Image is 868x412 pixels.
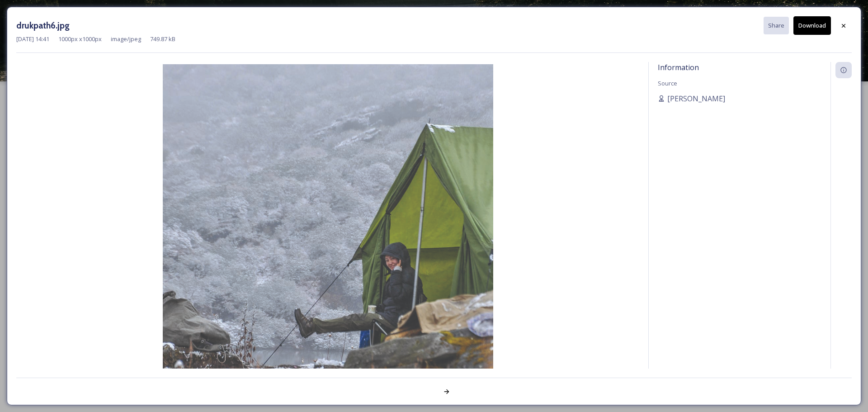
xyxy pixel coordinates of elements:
span: [PERSON_NAME] [667,93,725,104]
span: Information [658,62,699,72]
span: Source [658,79,677,87]
button: Share [764,17,789,34]
img: drukpath6.jpg [16,64,639,395]
h3: drukpath6.jpg [16,19,70,32]
span: 749.87 kB [150,35,175,43]
span: 1000 px x 1000 px [58,35,102,43]
span: [DATE] 14:41 [16,35,49,43]
button: Download [793,16,831,35]
span: image/jpeg [111,35,141,43]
